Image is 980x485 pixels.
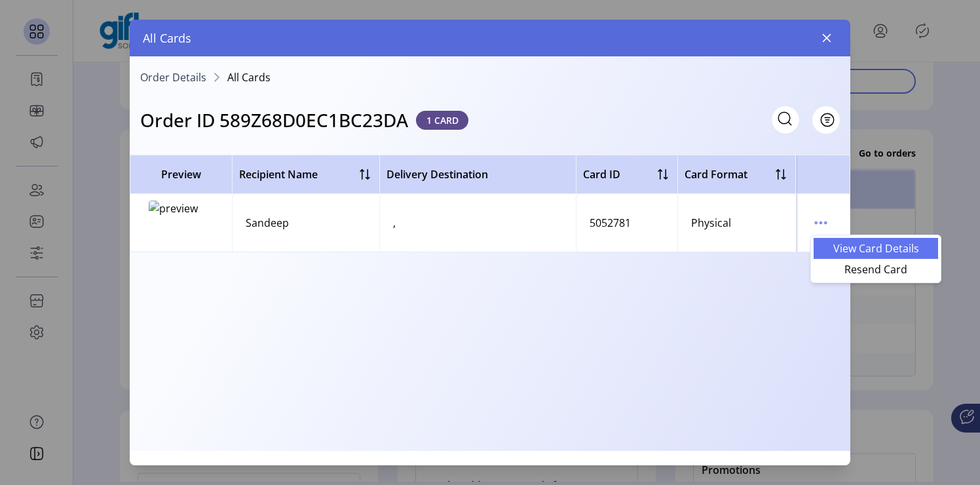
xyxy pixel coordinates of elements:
[685,166,747,182] span: Card Format
[227,72,271,83] span: All Cards
[393,215,396,231] div: ,
[149,201,214,245] img: preview
[810,212,831,233] button: menu
[140,72,206,83] a: Order Details
[590,215,631,231] div: 5052781
[821,243,930,254] span: View Card Details
[239,166,318,182] span: Recipient Name
[691,215,731,231] div: Physical
[416,111,468,130] span: 1 CARD
[814,238,938,259] li: View Card Details
[821,264,930,275] span: Resend Card
[246,215,289,231] div: Sandeep
[814,259,938,280] li: Resend Card
[583,166,620,182] span: Card ID
[140,106,408,134] h3: Order ID 589Z68D0EC1BC23DA
[386,166,488,182] span: Delivery Destination
[143,29,191,47] span: All Cards
[137,166,225,182] span: Preview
